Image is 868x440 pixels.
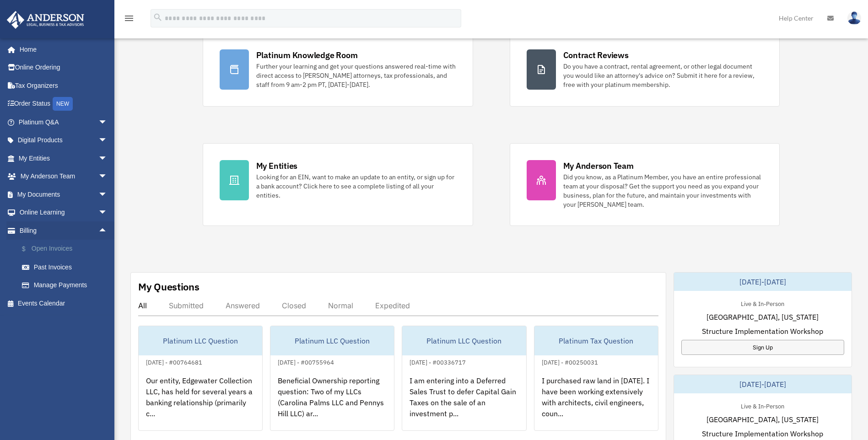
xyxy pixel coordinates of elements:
span: [GEOGRAPHIC_DATA], [US_STATE] [706,414,819,425]
i: menu [124,13,135,24]
div: Looking for an EIN, want to make an update to an entity, or sign up for a bank account? Click her... [256,172,456,200]
div: Contract Reviews [563,49,629,61]
div: [DATE] - #00336717 [402,357,473,366]
a: $Open Invoices [13,240,121,258]
a: Platinum Q&Aarrow_drop_down [6,113,121,131]
a: Manage Payments [13,276,121,295]
span: arrow_drop_down [98,113,117,132]
div: NEW [53,97,73,111]
a: Order StatusNEW [6,95,121,113]
a: Platinum LLC Question[DATE] - #00764681Our entity, Edgewater Collection LLC, has held for several... [138,326,263,431]
a: Platinum LLC Question[DATE] - #00336717I am entering into a Deferred Sales Trust to defer Capital... [402,326,526,431]
a: Online Learningarrow_drop_down [6,204,121,222]
span: Structure Implementation Workshop [702,428,823,439]
div: Do you have a contract, rental agreement, or other legal document you would like an attorney's ad... [563,62,763,89]
div: Closed [282,301,306,310]
a: Contract Reviews Do you have a contract, rental agreement, or other legal document you would like... [510,32,780,107]
div: [DATE]-[DATE] [674,273,852,291]
div: [DATE] - #00250031 [534,357,605,366]
span: Structure Implementation Workshop [702,326,823,337]
div: Platinum Tax Question [534,326,658,355]
div: Platinum LLC Question [270,326,394,355]
span: arrow_drop_down [98,167,117,186]
div: My Questions [138,280,199,294]
a: My Entities Looking for an EIN, want to make an update to an entity, or sign up for a bank accoun... [203,143,473,226]
div: Beneficial Ownership reporting question: Two of my LLCs (Carolina Palms LLC and Pennys Hill LLC) ... [270,368,394,439]
a: Platinum LLC Question[DATE] - #00755964Beneficial Ownership reporting question: Two of my LLCs (C... [270,326,394,431]
div: [DATE] - #00755964 [270,357,341,366]
span: arrow_drop_up [98,221,117,240]
a: Digital Productsarrow_drop_down [6,131,121,150]
img: Anderson Advisors Platinum Portal [4,11,87,29]
div: Further your learning and get your questions answered real-time with direct access to [PERSON_NAM... [256,62,456,89]
a: Events Calendar [6,294,121,312]
div: Platinum Knowledge Room [256,49,358,61]
div: Platinum LLC Question [139,326,262,355]
a: Home [6,40,117,59]
div: My Anderson Team [563,160,634,172]
div: [DATE] - #00764681 [139,357,210,366]
div: Platinum LLC Question [402,326,526,355]
span: arrow_drop_down [98,149,117,168]
a: Past Invoices [13,258,121,276]
a: My Anderson Team Did you know, as a Platinum Member, you have an entire professional team at your... [510,143,780,226]
i: search [153,12,163,22]
div: I purchased raw land in [DATE]. I have been working extensively with architects, civil engineers,... [534,368,658,439]
div: [DATE]-[DATE] [674,375,852,393]
div: Submitted [169,301,204,310]
div: Live & In-Person [733,401,792,410]
a: Tax Organizers [6,76,121,95]
a: menu [124,16,135,24]
div: Live & In-Person [733,298,792,308]
div: All [138,301,147,310]
span: arrow_drop_down [98,185,117,204]
img: User Pic [847,11,861,25]
a: Platinum Tax Question[DATE] - #00250031I purchased raw land in [DATE]. I have been working extens... [534,326,658,431]
span: $ [27,243,32,255]
div: Normal [328,301,353,310]
div: Answered [226,301,260,310]
a: Billingarrow_drop_up [6,221,121,240]
span: [GEOGRAPHIC_DATA], [US_STATE] [706,311,819,322]
span: arrow_drop_down [98,204,117,222]
a: Sign Up [681,340,844,355]
a: My Entitiesarrow_drop_down [6,149,121,167]
a: My Anderson Teamarrow_drop_down [6,167,121,186]
a: Online Ordering [6,59,121,77]
div: Our entity, Edgewater Collection LLC, has held for several years a banking relationship (primaril... [139,368,262,439]
div: Did you know, as a Platinum Member, you have an entire professional team at your disposal? Get th... [563,172,763,209]
span: arrow_drop_down [98,131,117,150]
div: Expedited [375,301,410,310]
a: My Documentsarrow_drop_down [6,185,121,204]
a: Platinum Knowledge Room Further your learning and get your questions answered real-time with dire... [203,32,473,107]
div: My Entities [256,160,297,172]
div: I am entering into a Deferred Sales Trust to defer Capital Gain Taxes on the sale of an investmen... [402,368,526,439]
